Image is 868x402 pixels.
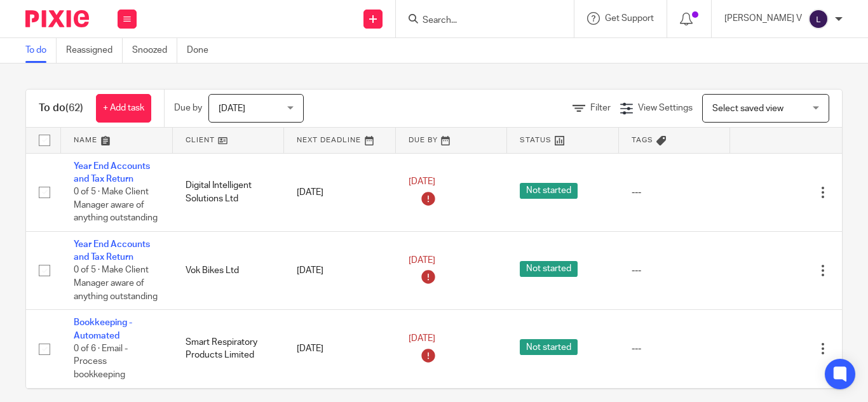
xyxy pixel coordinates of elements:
a: Done [187,38,218,63]
a: Year End Accounts and Tax Return [74,162,150,184]
h1: To do [39,102,83,115]
img: Pixie [25,10,89,27]
td: [DATE] [284,231,396,309]
img: svg%3E [808,9,829,29]
td: Vok Bikes Ltd [173,231,285,309]
td: [DATE] [284,310,396,388]
span: [DATE] [219,104,245,113]
td: Smart Respiratory Products Limited [173,310,285,388]
div: --- [632,264,718,277]
span: Filter [590,104,611,112]
p: Due by [174,102,202,114]
a: Reassigned [66,38,123,63]
span: Select saved view [712,104,783,113]
span: [DATE] [409,256,435,265]
span: [DATE] [409,334,435,343]
span: Not started [520,183,578,199]
a: + Add task [96,94,151,123]
p: [PERSON_NAME] V [724,12,802,25]
a: To do [25,38,57,63]
span: 0 of 5 · Make Client Manager aware of anything outstanding [74,266,158,301]
div: --- [632,186,718,199]
span: [DATE] [409,178,435,187]
span: (62) [65,103,83,113]
span: 0 of 5 · Make Client Manager aware of anything outstanding [74,187,158,222]
span: Get Support [605,14,654,23]
td: Digital Intelligent Solutions Ltd [173,153,285,231]
span: Not started [520,261,578,277]
input: Search [421,15,536,27]
div: --- [632,342,718,355]
span: 0 of 6 · Email - Process bookkeeping [74,344,128,379]
a: Year End Accounts and Tax Return [74,240,150,262]
a: Bookkeeping - Automated [74,318,132,340]
span: View Settings [638,104,693,112]
td: [DATE] [284,153,396,231]
a: Snoozed [132,38,177,63]
span: Tags [632,137,653,144]
span: Not started [520,339,578,355]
